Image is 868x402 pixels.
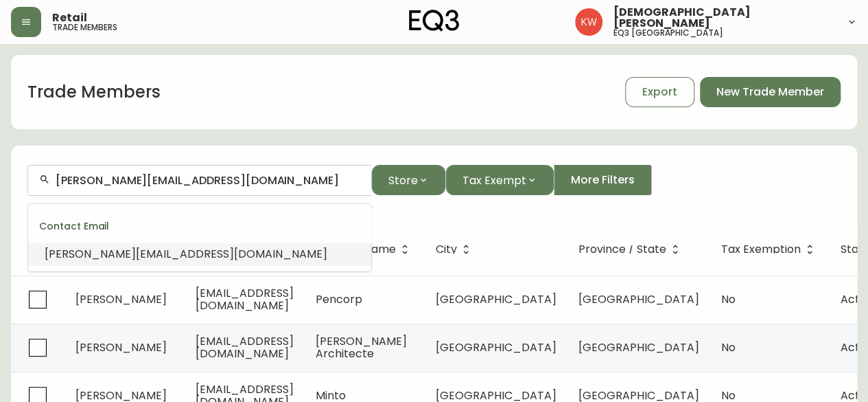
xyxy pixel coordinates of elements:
button: Export [625,77,694,107]
button: More Filters [554,165,652,195]
button: Tax Exempt [445,165,554,195]
span: [GEOGRAPHIC_DATA] [578,339,699,355]
img: logo [409,10,460,32]
span: Retail [52,12,87,23]
span: Province / State [578,245,666,254]
button: New Trade Member [700,77,841,107]
span: [GEOGRAPHIC_DATA] [436,291,556,307]
span: [PERSON_NAME] Architecte [316,333,407,361]
span: [DEMOGRAPHIC_DATA][PERSON_NAME] [613,7,835,29]
span: [PERSON_NAME] [75,339,167,355]
span: [PERSON_NAME][EMAIL_ADDRESS][DOMAIN_NAME] [45,246,327,262]
span: City [436,245,457,254]
span: [EMAIL_ADDRESS][DOMAIN_NAME] [196,285,294,313]
span: More Filters [571,172,635,188]
span: [EMAIL_ADDRESS][DOMAIN_NAME] [196,333,294,361]
span: [GEOGRAPHIC_DATA] [578,291,699,307]
span: No [721,291,736,307]
h5: trade members [52,23,117,32]
span: City [436,243,475,256]
h5: eq3 [GEOGRAPHIC_DATA] [613,29,723,37]
div: Contact Email [28,210,371,243]
span: New Trade Member [716,85,824,100]
span: Tax Exemption [721,245,801,254]
img: f33162b67396b0982c40ce2a87247151 [575,8,602,36]
span: [PERSON_NAME] [75,291,167,307]
span: Tax Exemption [721,243,819,256]
span: [GEOGRAPHIC_DATA] [436,339,556,355]
input: Search [56,174,360,187]
span: Pencorp [316,291,362,307]
span: Export [642,85,677,100]
span: Province / State [578,243,684,256]
span: Tax Exempt [462,172,526,189]
span: No [721,339,736,355]
button: Store [371,165,445,195]
h1: Trade Members [27,80,161,104]
span: Store [388,172,418,189]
